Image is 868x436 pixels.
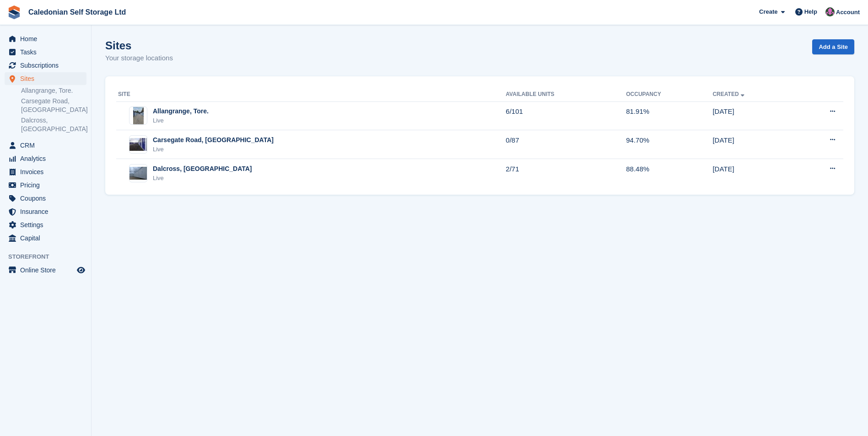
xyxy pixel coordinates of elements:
td: 2/71 [506,159,626,187]
a: Allangrange, Tore. [21,86,86,95]
th: Occupancy [626,87,712,102]
img: stora-icon-8386f47178a22dfd0bd8f6a31ec36ba5ce8667c1dd55bd0f319d3a0aa187defe.svg [7,5,21,19]
img: Image of Dalcross, Inverness site [129,167,147,180]
a: menu [5,59,86,72]
td: 81.91% [626,101,712,130]
a: menu [5,165,86,178]
span: Settings [20,218,75,231]
div: Carsegate Road, [GEOGRAPHIC_DATA] [153,135,274,145]
img: Image of Carsegate Road, Inverness site [129,138,147,151]
a: menu [5,192,86,205]
td: [DATE] [712,159,795,187]
a: menu [5,152,86,165]
td: [DATE] [712,130,795,159]
span: Analytics [20,152,75,165]
span: Invoices [20,165,75,178]
a: Carsegate Road, [GEOGRAPHIC_DATA] [21,97,86,114]
th: Site [116,87,506,102]
div: Live [153,174,252,183]
a: menu [5,46,86,58]
a: menu [5,264,86,276]
span: Tasks [20,46,75,58]
a: Created [712,91,746,97]
td: 6/101 [506,101,626,130]
div: Dalcross, [GEOGRAPHIC_DATA] [153,164,252,174]
td: 0/87 [506,130,626,159]
a: Preview store [75,265,86,276]
span: Subscriptions [20,59,75,72]
img: Lois Holling [825,7,835,16]
span: Online Store [20,264,75,276]
a: Dalcross, [GEOGRAPHIC_DATA] [21,116,86,133]
a: Caledonian Self Storage Ltd [25,5,129,20]
td: [DATE] [712,101,795,130]
h1: Sites [105,39,173,52]
p: Your storage locations [105,53,173,64]
a: menu [5,32,86,45]
a: menu [5,179,86,191]
a: menu [5,205,86,218]
span: Capital [20,232,75,245]
a: menu [5,232,86,245]
span: Help [804,7,817,16]
img: Image of Allangrange, Tore. site [133,106,144,125]
span: Insurance [20,205,75,218]
a: menu [5,218,86,231]
a: menu [5,139,86,152]
a: Add a Site [812,39,854,54]
span: Storefront [8,252,91,261]
span: Sites [20,72,75,85]
span: Create [759,7,777,16]
div: Live [153,116,209,125]
span: CRM [20,139,75,152]
a: menu [5,72,86,85]
span: Account [836,8,860,17]
span: Coupons [20,192,75,205]
div: Allangrange, Tore. [153,106,209,116]
span: Pricing [20,179,75,191]
th: Available Units [506,87,626,102]
td: 88.48% [626,159,712,187]
td: 94.70% [626,130,712,159]
span: Home [20,32,75,45]
div: Live [153,145,274,154]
